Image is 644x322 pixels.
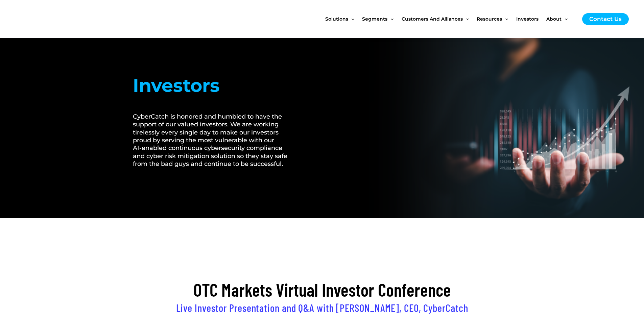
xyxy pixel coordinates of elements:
span: Resources [477,5,502,33]
span: Menu Toggle [562,5,568,33]
h2: Live Investor Presentation and Q&A with [PERSON_NAME], CEO, CyberCatch [133,301,511,315]
span: Customers and Alliances [402,5,463,33]
nav: Site Navigation: New Main Menu [325,5,575,33]
span: Segments [362,5,387,33]
span: Solutions [325,5,348,33]
span: Menu Toggle [348,5,354,33]
h1: Investors [133,72,295,99]
h2: CyberCatch is honored and humbled to have the support of our valued investors. We are working tir... [133,113,295,168]
span: Investors [516,5,539,33]
span: Menu Toggle [387,5,393,33]
span: Menu Toggle [463,5,469,33]
span: Menu Toggle [502,5,508,33]
h2: OTC Markets Virtual Investor Conference [133,278,511,301]
a: Contact Us [582,13,629,25]
img: CyberCatch [12,5,93,33]
span: About [546,5,562,33]
a: Investors [516,5,546,33]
